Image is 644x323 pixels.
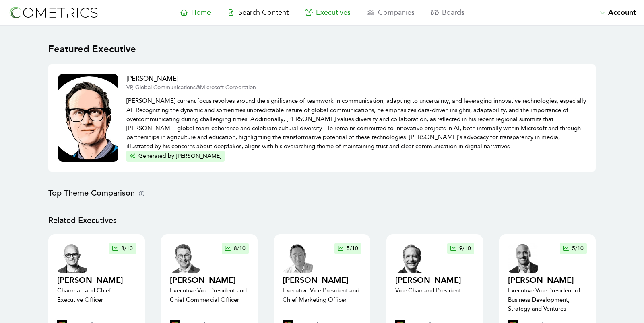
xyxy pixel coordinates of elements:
h2: Top Theme Comparison [48,188,596,199]
span: Search Content [238,8,289,17]
img: Executive Thumbnail [58,74,118,162]
span: Home [191,8,211,17]
a: Home [172,7,219,18]
button: Generated by [PERSON_NAME] [126,151,225,162]
p: Chairman and Chief Executive Officer [57,286,136,304]
p: Executive Vice President and Chief Marketing Officer [283,286,361,304]
p: Executive Vice President of Business Development, Strategy and Ventures [508,286,587,313]
button: 5/10 [334,243,361,254]
span: Companies [378,8,415,17]
img: executive profile thumbnail [395,243,425,273]
p: VP, Global Communications @ Microsoft Corporation [126,84,586,92]
img: logo-refresh-RPX2ODFg.svg [8,5,99,20]
p: [PERSON_NAME] current focus revolves around the significance of teamwork in communication, adapti... [126,92,586,151]
img: executive profile thumbnail [57,243,87,273]
a: executive profile thumbnail5/10[PERSON_NAME]Executive Vice President and Chief Marketing Officer [283,243,361,313]
span: Executives [316,8,351,17]
a: executive profile thumbnail8/10[PERSON_NAME]Executive Vice President and Chief Commercial Officer [170,243,249,313]
span: Boards [442,8,464,17]
a: Companies [359,7,423,18]
a: [PERSON_NAME]VP, Global Communications@Microsoft Corporation [126,74,586,92]
a: executive profile thumbnail5/10[PERSON_NAME]Executive Vice President of Business Development, Str... [508,243,587,313]
h2: [PERSON_NAME] [508,275,587,286]
img: executive profile thumbnail [283,243,313,273]
h2: [PERSON_NAME] [283,275,361,286]
a: executive profile thumbnail8/10[PERSON_NAME]Chairman and Chief Executive Officer [57,243,136,313]
span: Account [608,8,636,17]
button: 8/10 [109,243,136,254]
p: Vice Chair and President [395,286,461,295]
img: executive profile thumbnail [508,243,538,273]
button: 9/10 [447,243,474,254]
a: Search Content [219,7,297,18]
h2: [PERSON_NAME] [170,275,249,286]
button: 5/10 [560,243,587,254]
h2: [PERSON_NAME] [126,74,586,84]
button: Account [590,7,636,18]
h2: Related Executives [48,215,596,226]
h2: [PERSON_NAME] [57,275,136,286]
h2: [PERSON_NAME] [395,275,461,286]
h1: Featured Executive [48,42,596,56]
button: 8/10 [222,243,249,254]
a: Executives [297,7,359,18]
img: executive profile thumbnail [170,243,200,273]
a: executive profile thumbnail9/10[PERSON_NAME]Vice Chair and President [395,243,474,313]
p: Executive Vice President and Chief Commercial Officer [170,286,249,304]
a: Boards [423,7,473,18]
